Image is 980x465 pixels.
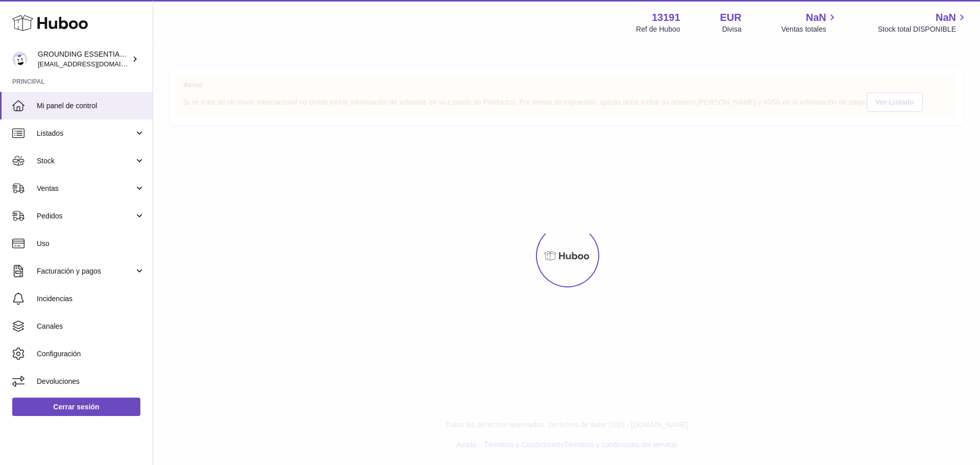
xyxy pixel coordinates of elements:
span: NaN [806,11,826,25]
span: Listados [37,129,134,138]
span: Configuración [37,349,145,359]
span: Incidencias [37,294,145,304]
img: internalAdmin-13191@internal.huboo.com [12,52,28,67]
span: Ventas totales [781,25,838,34]
span: Ventas [37,184,134,193]
span: Stock [37,156,134,166]
span: Canales [37,322,145,331]
div: Ref de Huboo [636,25,680,34]
div: Divisa [722,25,742,34]
span: Pedidos [37,211,134,221]
a: Cerrar sesión [12,398,140,416]
span: [EMAIL_ADDRESS][DOMAIN_NAME] [38,60,150,68]
a: NaN Stock total DISPONIBLE [878,11,968,34]
span: Mi panel de control [37,101,145,111]
div: GROUNDING ESSENTIALS INTERNATIONAL SLU [38,50,130,69]
span: Facturación y pagos [37,266,134,276]
span: NaN [936,11,956,25]
strong: 13191 [652,11,680,25]
span: Uso [37,239,145,249]
span: Stock total DISPONIBLE [878,25,968,34]
span: Devoluciones [37,377,145,386]
strong: EUR [720,11,742,25]
a: NaN Ventas totales [781,11,838,34]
